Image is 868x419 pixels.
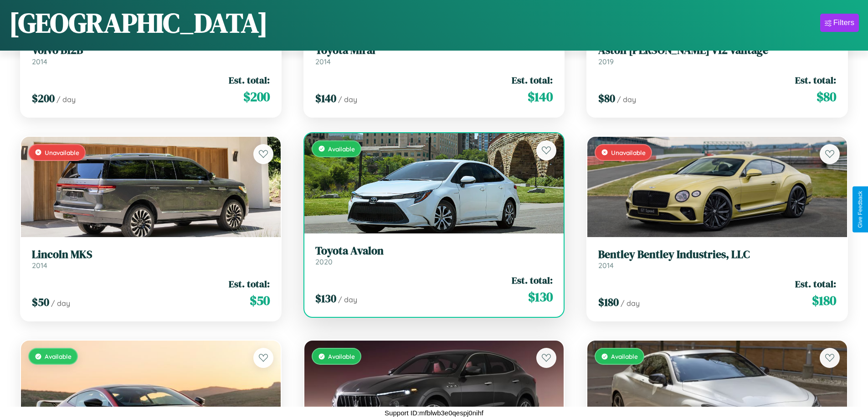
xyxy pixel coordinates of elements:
h3: Volvo B12B [32,44,270,57]
span: $ 180 [598,295,619,310]
span: Est. total: [512,274,553,287]
span: Available [611,352,638,360]
a: Toyota Avalon2020 [315,244,553,267]
span: $ 200 [243,88,270,106]
span: / day [338,295,357,304]
h3: Lincoln MKS [32,248,270,261]
span: $ 200 [32,91,55,106]
span: / day [338,95,357,104]
a: Aston [PERSON_NAME] V12 Vantage2019 [598,44,836,66]
span: $ 130 [315,291,336,306]
span: Est. total: [512,73,553,87]
span: Unavailable [45,149,79,156]
div: Give Feedback [857,191,863,228]
span: / day [56,95,76,104]
span: / day [51,299,70,308]
span: Available [328,145,355,153]
span: $ 50 [250,291,270,310]
span: Est. total: [795,73,836,87]
span: $ 50 [32,295,49,310]
a: Volvo B12B2014 [32,44,270,66]
span: / day [621,299,640,308]
span: $ 140 [528,88,553,106]
span: / day [617,95,636,104]
span: $ 140 [315,91,336,106]
span: 2020 [315,257,333,266]
span: 2014 [32,261,47,270]
a: Lincoln MKS2014 [32,248,270,270]
p: Support ID: mfblwb3e0qespj0nihf [385,407,483,419]
a: Bentley Bentley Industries, LLC2014 [598,248,836,270]
div: Filters [833,18,854,27]
span: Available [45,352,72,360]
span: Est. total: [229,277,270,290]
span: $ 80 [817,88,836,106]
span: 2014 [315,57,331,66]
span: Unavailable [611,149,646,156]
span: 2019 [598,57,614,66]
h3: Bentley Bentley Industries, LLC [598,248,836,261]
a: Toyota Mirai2014 [315,44,553,66]
span: Est. total: [229,73,270,87]
span: $ 80 [598,91,615,106]
span: 2014 [598,261,614,270]
h3: Aston [PERSON_NAME] V12 Vantage [598,44,836,57]
span: Est. total: [795,277,836,290]
span: 2014 [32,57,47,66]
h3: Toyota Avalon [315,244,553,258]
h3: Toyota Mirai [315,44,553,57]
span: Available [328,352,355,360]
button: Filters [820,14,859,32]
span: $ 130 [528,288,553,306]
span: $ 180 [812,291,836,310]
h1: [GEOGRAPHIC_DATA] [9,4,268,41]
